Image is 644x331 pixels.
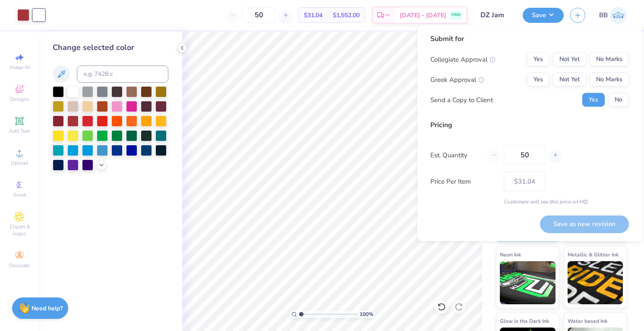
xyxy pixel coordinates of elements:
input: Untitled Design [474,6,516,24]
span: Designs [10,96,29,103]
label: Est. Quantity [430,150,482,160]
span: Image AI [9,64,30,71]
button: No Marks [590,53,629,66]
img: Neon Ink [500,261,556,304]
div: Collegiate Approval [430,54,496,64]
div: Change selected color [53,42,168,53]
span: Water based Ink [568,316,607,325]
button: Yes [527,73,549,87]
span: [DATE] - [DATE] [400,11,446,20]
span: Upload [11,159,28,166]
span: $1,552.00 [333,11,360,20]
label: Price Per Item [430,176,497,186]
button: No Marks [590,73,629,87]
strong: Need help? [32,304,63,312]
input: – – [504,145,546,165]
button: Yes [582,93,605,107]
div: Send a Copy to Client [430,95,493,105]
div: Greek Approval [430,75,484,84]
button: Yes [527,53,549,66]
div: Submit for [430,34,629,44]
span: Decorate [9,262,30,269]
span: Greek [13,191,26,198]
button: Save [523,8,564,23]
span: $31.04 [304,11,322,20]
button: Not Yet [553,73,586,87]
a: BB [599,7,627,24]
span: BB [599,10,608,20]
span: Neon Ink [500,250,521,259]
button: Not Yet [553,53,586,66]
input: – – [242,7,276,23]
div: Customers will see this price on HQ. [430,198,629,206]
span: Clipart & logos [4,223,35,237]
span: 100 % [360,310,373,318]
input: e.g. 7428 c [77,66,168,83]
img: Metallic & Glitter Ink [568,261,623,304]
span: Add Text [9,128,30,134]
span: Glow in the Dark Ink [500,316,549,325]
div: Pricing [430,120,629,130]
button: No [608,93,629,107]
span: FREE [451,12,461,18]
span: Metallic & Glitter Ink [568,250,619,259]
img: Bennett Barth [610,7,627,24]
